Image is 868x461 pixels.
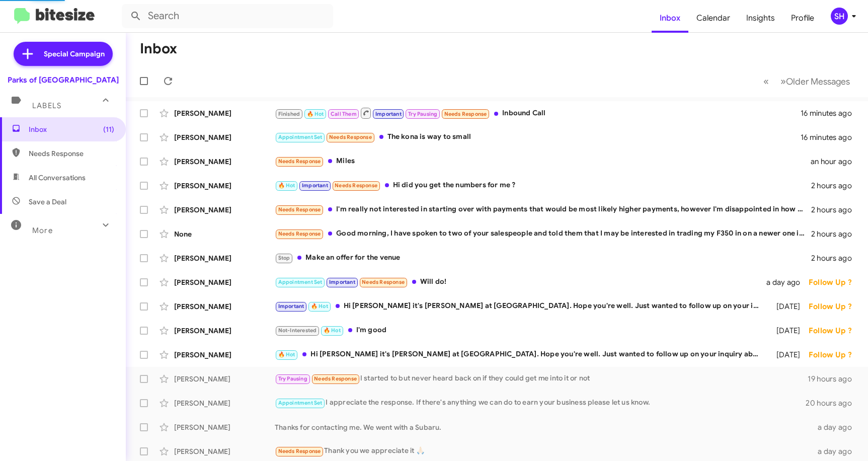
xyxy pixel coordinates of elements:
div: Thank you we appreciate it 🙏🏻 [275,445,813,457]
div: [PERSON_NAME] [174,253,275,263]
span: More [32,226,53,235]
button: Previous [757,71,775,92]
div: I'm really not interested in starting over with payments that would be most likely higher payment... [275,204,811,215]
div: Will do! [275,276,765,288]
span: Special Campaign [44,49,105,59]
a: Profile [783,4,822,33]
div: Parks of [GEOGRAPHIC_DATA] [8,75,119,85]
button: SH [822,8,857,25]
span: Appointment Set [278,400,323,406]
div: [DATE] [765,301,809,312]
span: « [763,75,769,88]
div: 20 hours ago [806,398,860,408]
div: 2 hours ago [811,253,860,263]
span: Appointment Set [278,134,323,140]
div: [PERSON_NAME] [174,326,275,336]
span: Not-Interested [278,327,317,334]
div: 16 minutes ago [801,108,860,118]
span: Needs Response [329,134,372,140]
div: 19 hours ago [808,374,860,384]
div: [PERSON_NAME] [174,108,275,118]
span: Important [278,303,304,310]
span: Important [329,279,355,285]
div: I appreciate the response. If there's anything we can do to earn your business please let us know. [275,397,806,409]
button: Next [774,71,856,92]
span: Needs Response [29,148,114,159]
div: SH [831,8,848,25]
a: Calendar [688,4,738,33]
div: 2 hours ago [811,205,860,215]
div: Hi did you get the numbers for me ? [275,180,811,191]
div: Inbound Call [275,107,801,119]
div: [PERSON_NAME] [174,350,275,360]
div: Make an offer for the venue [275,252,811,264]
span: Stop [278,255,290,261]
span: (11) [103,124,114,134]
a: Special Campaign [14,42,113,66]
div: a day ago [813,422,860,432]
div: Follow Up ? [809,326,860,336]
span: 🔥 Hot [324,327,341,334]
div: [PERSON_NAME] [174,277,275,287]
span: Appointment Set [278,279,323,285]
div: an hour ago [811,157,860,167]
div: [PERSON_NAME] [174,132,275,142]
span: Labels [32,101,61,110]
span: Inbox [29,124,114,134]
h1: Inbox [140,41,177,57]
span: Important [302,182,328,189]
span: Save a Deal [29,197,66,207]
div: Follow Up ? [809,350,860,360]
span: 🔥 Hot [307,111,324,117]
span: Finished [278,111,300,117]
span: Needs Response [335,182,377,189]
div: [DATE] [765,326,809,336]
div: The kona is way to small [275,131,801,143]
div: [PERSON_NAME] [174,398,275,408]
a: Inbox [652,4,688,33]
div: [DATE] [765,350,809,360]
span: Needs Response [314,375,357,382]
span: Needs Response [362,279,405,285]
div: [PERSON_NAME] [174,422,275,432]
span: Needs Response [278,206,321,213]
div: Thanks for contacting me. We went with a Subaru. [275,422,813,432]
span: Needs Response [278,158,321,165]
input: Search [122,4,333,28]
span: Try Pausing [278,375,307,382]
div: 2 hours ago [811,229,860,239]
div: [PERSON_NAME] [174,181,275,191]
div: Follow Up ? [809,277,860,287]
span: Older Messages [786,76,850,87]
span: Needs Response [278,231,321,237]
div: [PERSON_NAME] [174,157,275,167]
span: Needs Response [444,111,487,117]
span: Needs Response [278,448,321,454]
div: [PERSON_NAME] [174,446,275,456]
span: Call Them [331,111,357,117]
span: 🔥 Hot [278,351,295,358]
div: [PERSON_NAME] [174,205,275,215]
a: Insights [738,4,783,33]
span: 🔥 Hot [278,182,295,189]
div: a day ago [765,277,809,287]
span: » [780,75,786,88]
div: Hi [PERSON_NAME] it's [PERSON_NAME] at [GEOGRAPHIC_DATA]. Hope you're well. Just wanted to follow... [275,349,765,360]
div: I started to but never heard back on if they could get me into it or not [275,373,808,385]
div: Miles [275,156,811,167]
div: 16 minutes ago [801,132,860,142]
div: I'm good [275,325,765,336]
div: Good morning, I have spoken to two of your salespeople and told them that I may be interested in ... [275,228,811,240]
div: 2 hours ago [811,181,860,191]
div: [PERSON_NAME] [174,301,275,312]
span: Important [375,111,402,117]
div: Hi [PERSON_NAME] it's [PERSON_NAME] at [GEOGRAPHIC_DATA]. Hope you're well. Just wanted to follow... [275,300,765,312]
span: All Conversations [29,173,86,183]
div: a day ago [813,446,860,456]
span: Try Pausing [408,111,437,117]
span: 🔥 Hot [311,303,328,310]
